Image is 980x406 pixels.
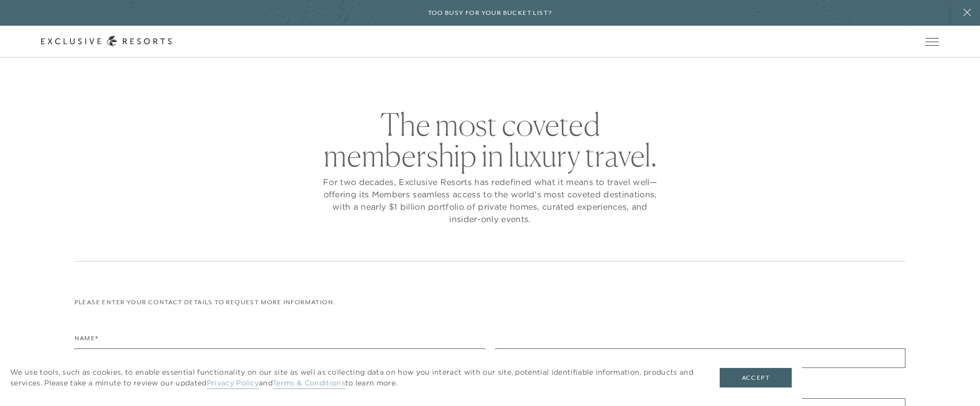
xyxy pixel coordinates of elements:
[320,176,660,225] p: For two decades, Exclusive Resorts has redefined what it means to travel well—offering its Member...
[273,378,345,389] a: Terms & Conditions
[495,348,906,368] input: Last
[10,367,699,389] p: We use tools, such as cookies, to enable essential functionality on our site as well as collectin...
[207,378,259,389] a: Privacy Policy
[75,298,906,307] p: Please enter your contact details to request more information:
[75,334,99,348] label: Name*
[75,348,485,368] input: First
[720,368,792,387] button: Accept
[428,8,553,18] h6: Too busy for your bucket list?
[925,38,939,45] button: Open navigation
[320,109,660,171] h2: The most coveted membership in luxury travel.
